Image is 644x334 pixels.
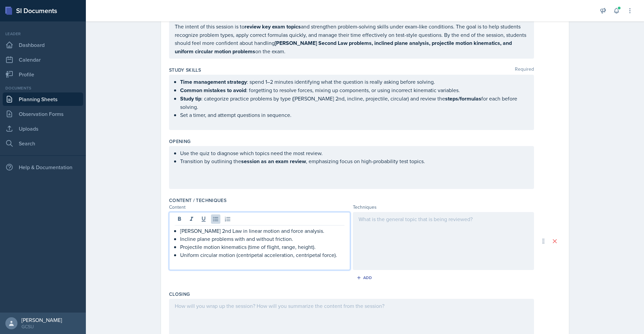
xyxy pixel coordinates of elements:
[180,243,344,251] p: Projectile motion kinematics (time of flight, range, height).
[180,235,344,243] p: Incline plane problems with and without friction.
[180,157,528,165] p: Transition by outlining the , emphasizing focus on high-probability test topics.
[353,204,534,211] div: Techniques
[180,95,201,103] strong: Study tip
[175,22,528,56] p: The intent of this session is to and strengthen problem-solving skills under exam-like conditions...
[3,31,83,37] div: Leader
[3,122,83,135] a: Uploads
[180,94,528,111] p: : categorize practice problems by type ([PERSON_NAME] 2nd, incline, projectile, circular) and rev...
[169,204,350,211] div: Content
[180,86,528,94] p: : forgetting to resolve forces, mixing up components, or using incorrect kinematic variables.
[21,323,62,330] div: GCSU
[169,197,226,204] label: Content / Techniques
[3,53,83,66] a: Calendar
[180,78,247,86] strong: Time management strategy
[358,275,372,280] div: Add
[245,23,301,30] strong: review key exam topics
[3,68,83,81] a: Profile
[180,78,528,86] p: : spend 1–2 minutes identifying what the question is really asking before solving.
[169,67,201,73] label: Study Skills
[169,291,190,297] label: Closing
[175,39,513,55] strong: [PERSON_NAME] Second Law problems, inclined plane analysis, projectile motion kinematics, and uni...
[241,157,306,165] strong: session as an exam review
[3,107,83,121] a: Observation Forms
[3,38,83,52] a: Dashboard
[445,95,481,103] strong: steps/formulas
[21,317,62,323] div: [PERSON_NAME]
[180,86,246,94] strong: Common mistakes to avoid
[3,92,83,106] a: Planning Sheets
[3,85,83,91] div: Documents
[180,227,344,235] p: [PERSON_NAME] 2nd Law in linear motion and force analysis.
[180,111,528,119] p: Set a timer, and attempt questions in sequence.
[3,160,83,174] div: Help & Documentation
[515,67,534,73] span: Required
[354,273,376,283] button: Add
[169,138,191,145] label: Opening
[3,137,83,150] a: Search
[180,251,344,259] p: Uniform circular motion (centripetal acceleration, centripetal force).
[180,149,528,157] p: Use the quiz to diagnose which topics need the most review.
